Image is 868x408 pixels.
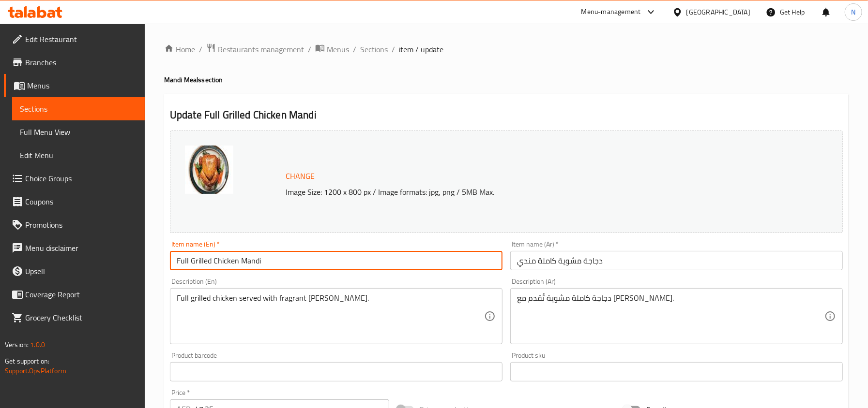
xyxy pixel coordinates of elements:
input: Enter name En [170,251,503,270]
a: Edit Menu [12,144,145,167]
a: Sections [360,44,388,55]
input: Please enter product barcode [170,362,503,381]
span: 1.0.0 [30,338,45,351]
a: Edit Restaurant [4,28,145,51]
div: Menu-management [581,6,641,18]
li: / [199,44,202,55]
a: Restaurants management [206,43,304,56]
a: Grocery Checklist [4,306,145,329]
a: Branches [4,51,145,74]
li: / [308,44,311,55]
a: Promotions [4,213,145,236]
span: Restaurants management [218,44,304,55]
span: Grocery Checklist [25,312,137,323]
a: Coverage Report [4,283,145,306]
span: item / update [399,44,443,55]
span: Sections [20,103,137,115]
li: / [392,44,395,55]
a: Upsell [4,260,145,283]
a: Choice Groups [4,167,145,190]
a: Full Menu View [12,120,145,144]
input: Please enter product sku [510,362,843,381]
span: Full Menu View [20,126,137,138]
textarea: دجاجة كاملة مشوية تُقدم مع [PERSON_NAME]. [517,293,824,339]
a: Support.OpsPlatform [5,364,66,377]
a: Menus [4,74,145,97]
a: Menu disclaimer [4,236,145,260]
span: Change [286,169,315,183]
input: Enter name Ar [510,251,843,270]
span: Upsell [25,265,137,277]
span: Edit Menu [20,149,137,161]
a: Home [164,44,195,55]
a: Sections [12,97,145,120]
span: Menu disclaimer [25,242,137,254]
button: Change [282,166,319,186]
div: [GEOGRAPHIC_DATA] [686,7,750,17]
a: Coupons [4,190,145,213]
nav: breadcrumb [164,43,849,56]
p: Image Size: 1200 x 800 px / Image formats: jpg, png / 5MB Max. [282,186,764,198]
span: Menus [27,80,137,91]
h2: Update Full Grilled Chicken Mandi [170,108,843,122]
span: Choice Groups [25,173,137,184]
span: Coupons [25,196,137,207]
span: Promotions [25,219,137,231]
img: grilledchicken638925724860638468.jpg [185,146,233,194]
span: Coverage Report [25,289,137,300]
span: Edit Restaurant [25,33,137,45]
span: Version: [5,338,29,351]
textarea: Full grilled chicken served with fragrant [PERSON_NAME]. [177,293,484,339]
li: / [353,44,356,55]
h4: Mandi Meals section [164,75,849,85]
a: Menus [315,43,349,56]
span: Menus [327,44,349,55]
span: N [851,7,855,17]
span: Branches [25,57,137,68]
span: Get support on: [5,355,49,367]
